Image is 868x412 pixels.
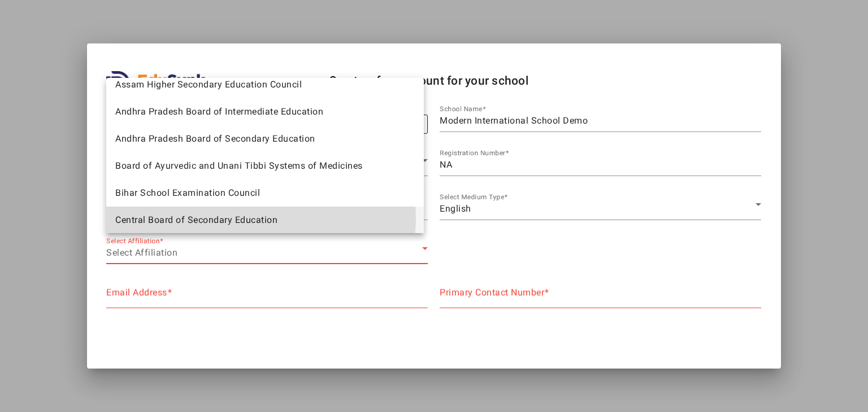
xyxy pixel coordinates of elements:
span: Assam Higher Secondary Education Council [115,78,302,91]
span: Board of Ayurvedic and Unani Tibbi Systems of Medicines [115,159,363,173]
span: Andhra Pradesh Board of Secondary Education [115,132,315,146]
span: Andhra Pradesh Board of Intermediate Education [115,105,323,119]
span: Central Board of Secondary Education [115,213,277,227]
span: Bihar School Examination Council [115,186,260,200]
